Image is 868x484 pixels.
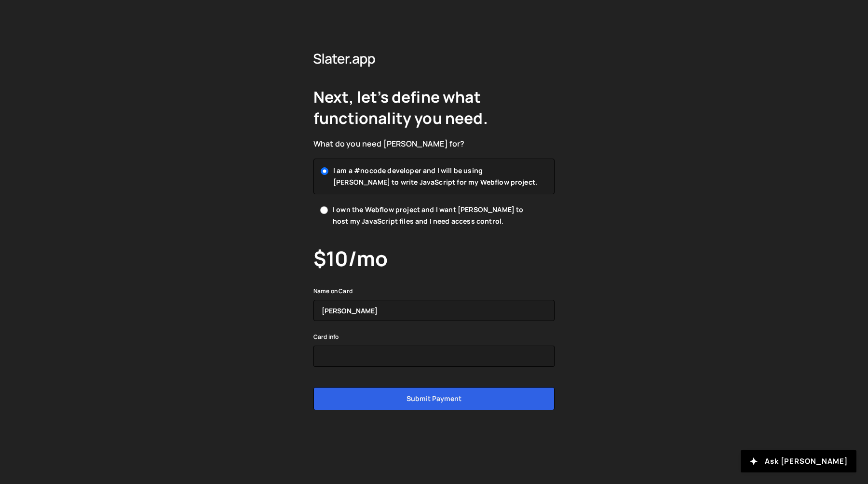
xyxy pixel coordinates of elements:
span: I own the Webflow project and I want [PERSON_NAME] to host my JavaScript files and I need access ... [333,204,539,227]
span: I am a #nocode developer and I will be using [PERSON_NAME] to write JavaScript for my Webflow pro... [333,165,539,188]
input: I am a #nocode developer and I will be using [PERSON_NAME] to write JavaScript for my Webflow pro... [321,167,328,175]
input: Kelly Slater [313,300,555,321]
label: Card info [313,332,339,342]
input: Submit payment [313,387,555,410]
button: Ask [PERSON_NAME] [741,450,856,472]
iframe: Secure card payment input frame [321,346,547,367]
input: I own the Webflow project and I want [PERSON_NAME] to host my JavaScript files and I need access ... [320,206,328,214]
h2: Next, let’s define what functionality you need. [313,86,555,129]
h3: $10/mo [313,246,555,270]
div: What do you need [PERSON_NAME] for? [313,138,555,149]
label: Name on Card [313,286,353,296]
